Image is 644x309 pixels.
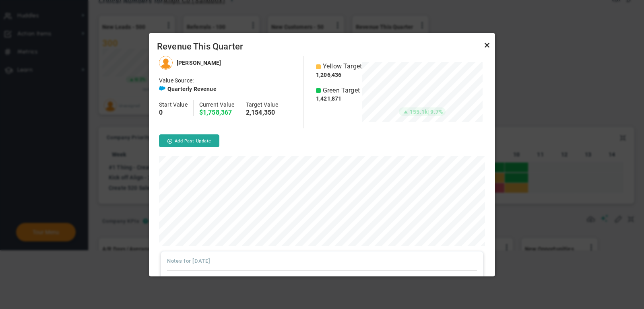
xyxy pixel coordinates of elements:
img: Tom Johnson [159,56,173,70]
a: Close [482,40,492,50]
span: Revenue This Quarter [157,41,487,52]
h3: Notes for [DATE] [167,257,477,265]
h4: 0 [159,109,188,116]
span: Green Target [323,86,360,95]
span: Current Value [199,101,234,108]
h4: Quarterly Revenue [167,85,217,93]
h4: 1,421,871 [316,95,362,102]
span: Start Value [159,101,188,108]
span: Yellow Target [323,62,362,71]
h4: 1,206,436 [316,71,362,78]
button: Add Past Update [159,134,219,147]
h4: [PERSON_NAME] [177,59,221,66]
span: Salesforce Enabled<br />Sandbox: Quarterly Revenue [159,85,165,92]
span: Value Source: [159,77,194,84]
h4: $1,758,367 [199,109,234,116]
span: Target Value [246,101,278,108]
h4: 2,154,350 [246,109,278,116]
